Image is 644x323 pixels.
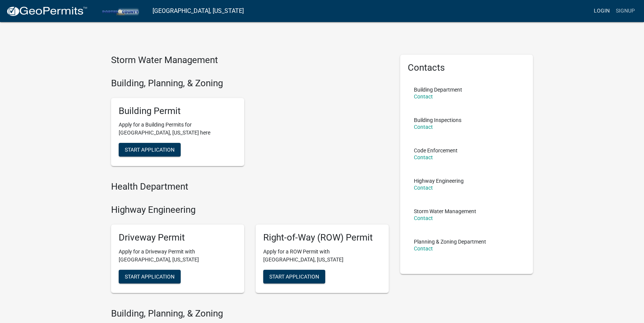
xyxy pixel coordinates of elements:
a: Contact [414,93,433,100]
p: Apply for a ROW Permit with [GEOGRAPHIC_DATA], [US_STATE] [263,248,381,264]
h4: Building, Planning, & Zoning [111,78,389,89]
button: Start Application [263,270,325,283]
a: Contact [414,185,433,191]
span: Start Application [269,273,319,279]
p: Apply for a Building Permits for [GEOGRAPHIC_DATA], [US_STATE] here [119,121,237,137]
a: Contact [414,154,433,160]
h4: Building, Planning, & Zoning [111,308,389,319]
p: Apply for a Driveway Permit with [GEOGRAPHIC_DATA], [US_STATE] [119,248,237,264]
p: Building Department [414,87,462,92]
a: Login [591,4,613,18]
h5: Contacts [408,62,526,73]
span: Start Application [125,147,175,153]
span: Start Application [125,273,175,279]
a: Contact [414,215,433,221]
p: Building Inspections [414,117,461,123]
a: Contact [414,124,433,130]
h5: Right-of-Way (ROW) Permit [263,232,381,243]
p: Planning & Zoning Department [414,239,486,244]
h4: Health Department [111,181,389,192]
p: Storm Water Management [414,209,476,214]
p: Code Enforcement [414,148,458,153]
h5: Driveway Permit [119,232,237,243]
a: [GEOGRAPHIC_DATA], [US_STATE] [153,5,244,17]
h4: Highway Engineering [111,204,389,215]
h4: Storm Water Management [111,55,389,66]
button: Start Application [119,143,181,157]
img: Porter County, Indiana [94,6,146,16]
a: Signup [613,4,638,18]
button: Start Application [119,270,181,283]
h5: Building Permit [119,106,237,117]
a: Contact [414,245,433,252]
p: Highway Engineering [414,178,464,184]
